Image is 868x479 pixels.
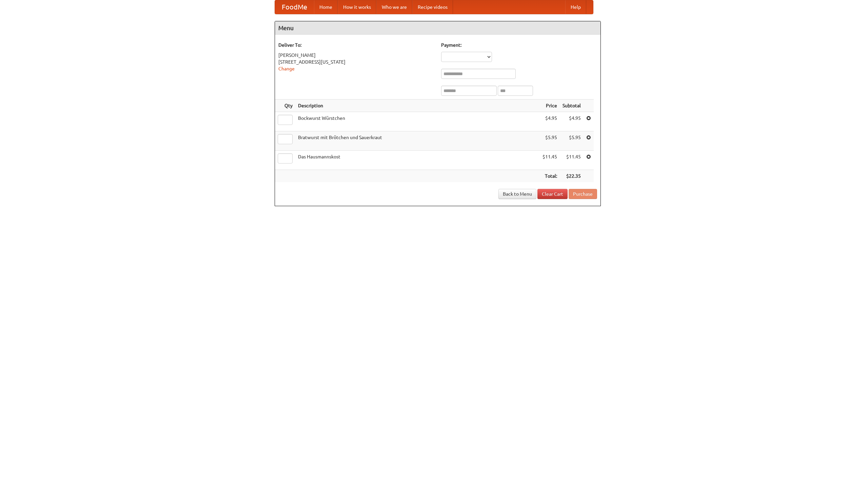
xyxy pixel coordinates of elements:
[278,59,434,65] div: [STREET_ADDRESS][US_STATE]
[537,189,568,199] a: Clear Cart
[275,21,600,35] h4: Menu
[540,151,560,170] td: $11.45
[278,42,434,48] h5: Deliver To:
[540,100,560,112] th: Price
[376,0,412,14] a: Who we are
[441,42,597,48] h5: Payment:
[338,0,376,14] a: How it works
[498,189,536,199] a: Back to Menu
[540,131,560,151] td: $5.95
[569,189,597,199] button: Purchase
[560,151,584,170] td: $11.45
[314,0,338,14] a: Home
[275,100,295,112] th: Qty
[540,112,560,131] td: $4.95
[565,0,586,14] a: Help
[560,112,584,131] td: $4.95
[295,112,540,131] td: Bockwurst Würstchen
[295,100,540,112] th: Description
[278,52,434,59] div: [PERSON_NAME]
[540,170,560,182] th: Total:
[275,0,314,14] a: FoodMe
[412,0,453,14] a: Recipe videos
[560,170,584,182] th: $22.35
[560,131,584,151] td: $5.95
[295,151,540,170] td: Das Hausmannskost
[560,100,584,112] th: Subtotal
[295,131,540,151] td: Bratwurst mit Brötchen und Sauerkraut
[278,66,295,71] a: Change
